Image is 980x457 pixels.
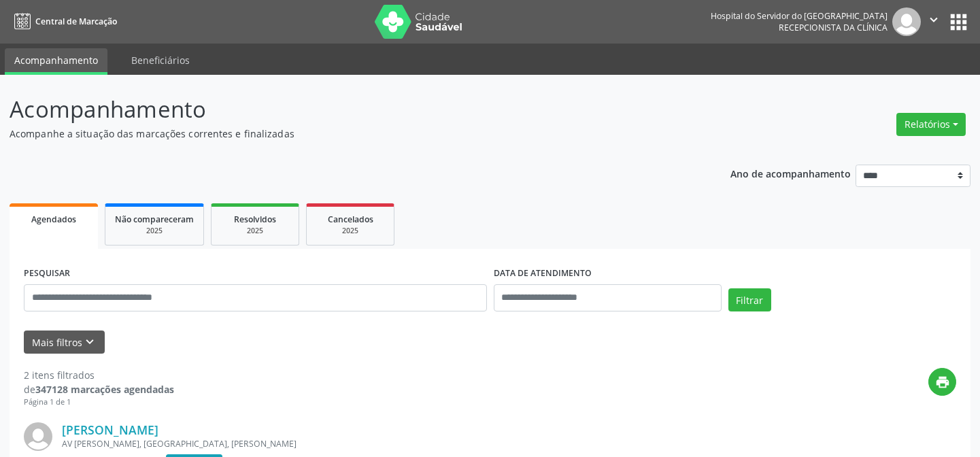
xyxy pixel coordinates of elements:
[926,12,941,27] i: 
[10,10,117,33] a: Central de Marcação
[24,331,105,354] button: Mais filtroskeyboard_arrow_down
[115,214,194,225] span: Não compareceram
[24,368,174,382] div: 2 itens filtrados
[35,16,117,27] span: Central de Marcação
[928,368,956,396] button: print
[62,422,158,437] a: [PERSON_NAME]
[35,383,174,396] strong: 347128 marcações agendadas
[115,226,194,236] div: 2025
[24,396,174,408] div: Página 1 de 1
[10,92,682,126] p: Acompanhamento
[711,10,888,22] div: Hospital do Servidor do [GEOGRAPHIC_DATA]
[921,7,947,36] button: 
[221,226,289,236] div: 2025
[728,288,771,311] button: Filtrar
[82,335,97,350] i: keyboard_arrow_down
[10,126,682,141] p: Acompanhe a situação das marcações correntes e finalizadas
[234,214,276,225] span: Resolvidos
[24,382,174,396] div: de
[122,48,199,72] a: Beneficiários
[896,113,966,136] button: Relatórios
[62,438,752,450] div: AV [PERSON_NAME], [GEOGRAPHIC_DATA], [PERSON_NAME]
[24,263,70,284] label: PESQUISAR
[31,214,76,225] span: Agendados
[5,48,107,75] a: Acompanhamento
[892,7,921,36] img: img
[328,214,373,225] span: Cancelados
[494,263,592,284] label: DATA DE ATENDIMENTO
[24,422,52,451] img: img
[947,10,970,34] button: apps
[779,22,888,33] span: Recepcionista da clínica
[316,226,384,236] div: 2025
[935,375,950,390] i: print
[730,165,851,182] p: Ano de acompanhamento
